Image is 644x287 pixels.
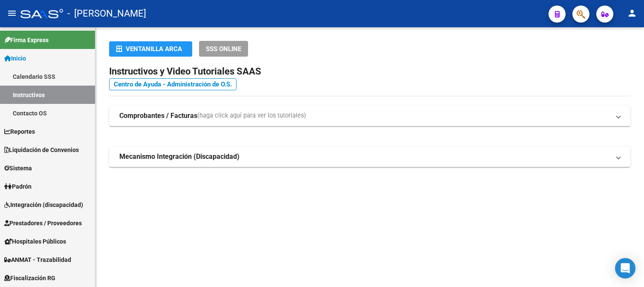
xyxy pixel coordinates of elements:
[109,146,630,167] mat-expansion-panel-header: Mecanismo Integración (Discapacidad)
[116,41,185,57] div: Ventanilla ARCA
[4,54,26,63] span: Inicio
[4,182,32,191] span: Padrón
[4,218,82,228] span: Prestadores / Proveedores
[119,111,197,121] strong: Comprobantes / Facturas
[109,106,630,126] mat-expansion-panel-header: Comprobantes / Facturas(haga click aquí para ver los tutoriales)
[67,4,146,23] span: - [PERSON_NAME]
[197,111,306,121] span: (haga click aquí para ver los tutoriales)
[4,255,71,264] span: ANMAT - Trazabilidad
[615,258,635,278] div: Open Intercom Messenger
[109,41,192,57] button: Ventanilla ARCA
[109,78,237,90] a: Centro de Ayuda - Administración de O.S.
[109,63,630,80] h2: Instructivos y Video Tutoriales SAAS
[4,127,35,136] span: Reportes
[4,273,55,283] span: Fiscalización RG
[4,35,49,45] span: Firma Express
[4,164,32,173] span: Sistema
[199,41,248,57] button: SSS ONLINE
[4,200,83,210] span: Integración (discapacidad)
[7,8,17,18] mat-icon: menu
[206,45,241,53] span: SSS ONLINE
[4,237,66,246] span: Hospitales Públicos
[119,152,240,161] strong: Mecanismo Integración (Discapacidad)
[627,8,637,18] mat-icon: person
[4,145,79,155] span: Liquidación de Convenios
